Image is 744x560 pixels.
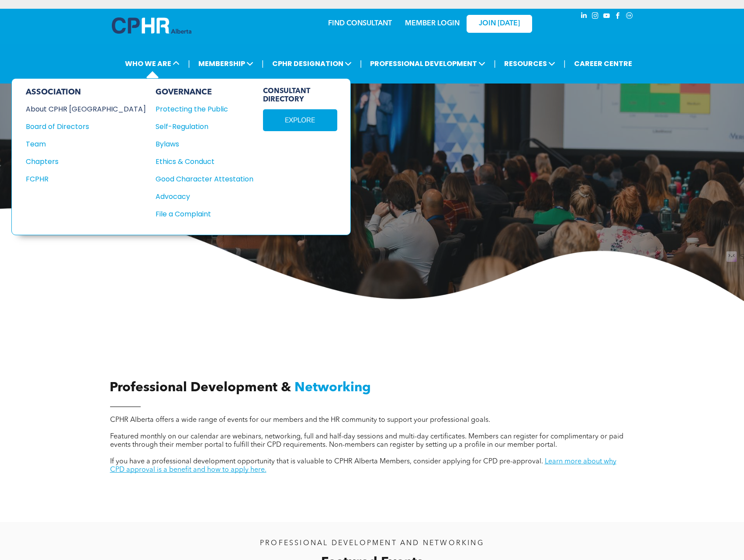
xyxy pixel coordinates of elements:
a: facebook [613,11,623,23]
a: File a Complaint [156,209,253,219]
div: Good Character Attestation [156,174,244,184]
a: Protecting the Public [156,104,253,115]
div: File a Complaint [156,209,244,219]
span: CONSULTANT DIRECTORY [263,87,337,104]
a: Social network [625,11,634,23]
a: FIND CONSULTANT [328,20,392,27]
li: | [360,55,362,73]
div: Bylaws [156,139,244,150]
span: WHO WE ARE [122,56,182,72]
div: Ethics & Conduct [156,156,244,167]
a: About CPHR [GEOGRAPHIC_DATA] [26,104,146,115]
a: Advocacy [156,191,253,202]
span: JOIN [DATE] [479,20,520,28]
div: ASSOCIATION [26,87,146,97]
div: Chapters [26,156,134,167]
a: Team [26,139,146,150]
a: Chapters [26,156,146,167]
div: Advocacy [156,191,244,202]
img: A blue and white logo for cp alberta [112,17,191,34]
div: About CPHR [GEOGRAPHIC_DATA] [26,104,134,115]
div: FCPHR [26,174,134,184]
span: CPHR Alberta offers a wide range of events for our members and the HR community to support your p... [110,417,490,424]
a: MEMBER LOGIN [405,20,460,27]
div: Board of Directors [26,121,134,132]
span: Professional Development & [110,381,291,394]
div: GOVERNANCE [156,87,253,97]
a: instagram [591,11,600,23]
span: If you have a professional development opportunity that is valuable to CPHR Alberta Members, cons... [110,458,543,465]
span: MEMBERSHIP [196,56,256,72]
a: Board of Directors [26,121,146,132]
span: RESOURCES [502,56,558,72]
div: Team [26,139,134,150]
li: | [494,55,496,73]
li: | [188,55,190,73]
li: | [262,55,264,73]
a: Self-Regulation [156,121,253,132]
a: FCPHR [26,174,146,184]
a: Ethics & Conduct [156,156,253,167]
span: PROFESSIONAL DEVELOPMENT [367,56,488,72]
a: CAREER CENTRE [571,56,635,72]
a: linkedin [579,11,589,23]
div: Self-Regulation [156,121,244,132]
span: Featured monthly on our calendar are webinars, networking, full and half-day sessions and multi-d... [110,433,623,449]
a: JOIN [DATE] [467,15,532,33]
a: Learn more about why CPD approval is a benefit and how to apply here. [110,458,616,473]
span: PROFESSIONAL DEVELOPMENT AND NETWORKING [260,540,484,547]
a: Good Character Attestation [156,174,253,184]
span: CPHR DESIGNATION [270,56,354,72]
a: EXPLORE [263,109,337,131]
span: Networking [294,381,371,394]
li: | [564,55,566,73]
a: Bylaws [156,139,253,150]
div: Protecting the Public [156,104,244,115]
a: youtube [602,11,612,23]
